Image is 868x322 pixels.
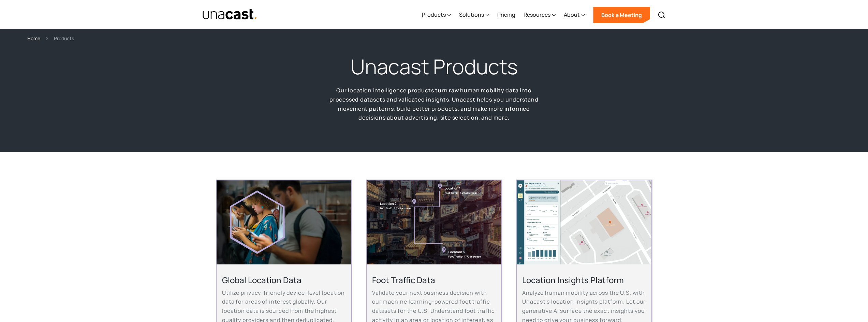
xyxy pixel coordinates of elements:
img: An aerial view of a city block with foot traffic data and location data information [367,180,501,264]
h2: Location Insights Platform [522,275,646,285]
h2: Foot Traffic Data [372,275,496,285]
div: Products [422,11,446,19]
a: home [202,9,258,20]
div: About [564,11,580,19]
div: Solutions [459,1,489,29]
div: Solutions [459,11,484,19]
img: Unacast text logo [202,9,258,20]
div: Products [54,34,74,42]
a: Pricing [497,1,515,29]
p: Our location intelligence products turn raw human mobility data into processed datasets and valid... [328,86,540,122]
a: Book a Meeting [593,7,650,23]
h1: Unacast Products [351,53,518,80]
h2: Global Location Data [222,275,346,285]
div: Products [422,1,451,29]
div: Resources [524,1,556,29]
div: About [564,1,585,29]
a: Home [27,34,40,42]
div: Resources [524,11,550,19]
img: Search icon [658,11,666,19]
